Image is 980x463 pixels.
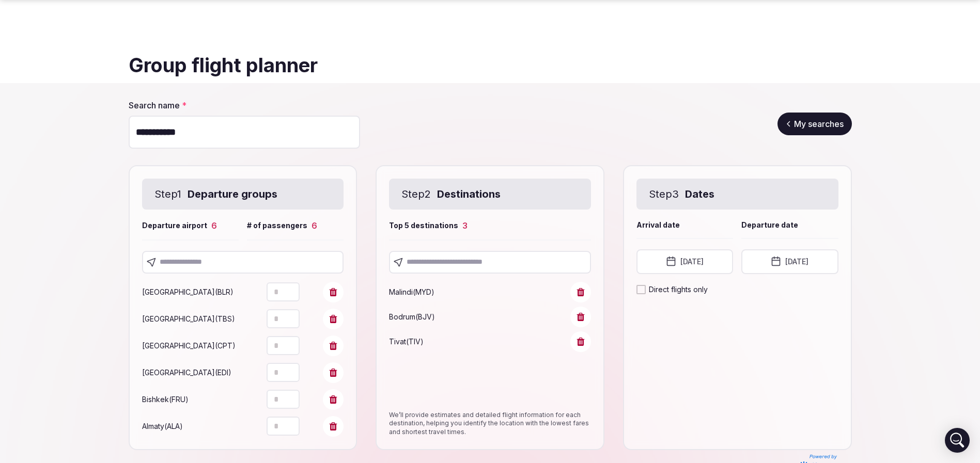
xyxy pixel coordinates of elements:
span: Departure airport [142,220,207,231]
button: [DATE] [636,249,733,274]
div: Step 2 [389,179,591,210]
a: My searches [777,113,852,135]
span: # of passengers [247,220,307,231]
strong: Dates [685,187,714,201]
span: Departure date [741,220,798,230]
label: Direct flights only [649,284,708,295]
label: Search name [129,100,360,111]
span: [GEOGRAPHIC_DATA] ( BLR ) [142,288,234,296]
span: Almaty ( ALA ) [142,422,183,430]
span: [GEOGRAPHIC_DATA] ( TBS ) [142,314,235,323]
span: Arrival date [636,220,680,230]
button: [DATE] [741,249,838,274]
div: 3 [462,220,468,231]
span: [GEOGRAPHIC_DATA] ( CPT ) [142,341,236,350]
div: Step 3 [636,179,838,210]
p: We’ll provide estimates and detailed flight information for each destination, helping you identif... [389,411,591,437]
div: 6 [312,220,317,231]
strong: Departure groups [188,187,277,201]
span: [GEOGRAPHIC_DATA] ( EDI ) [142,368,231,377]
span: Tivat ( TIV ) [389,337,424,346]
strong: Destinations [437,187,501,201]
div: 6 [211,220,217,231]
span: Bodrum ( BJV ) [389,312,435,321]
div: Open Intercom Messenger [945,428,970,453]
h1: Group flight planner [129,52,852,79]
span: Bishkek ( FRU ) [142,395,189,404]
span: Malindi ( MYD ) [389,288,434,296]
div: Step 1 [142,179,344,210]
span: Top 5 destinations [389,220,458,231]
